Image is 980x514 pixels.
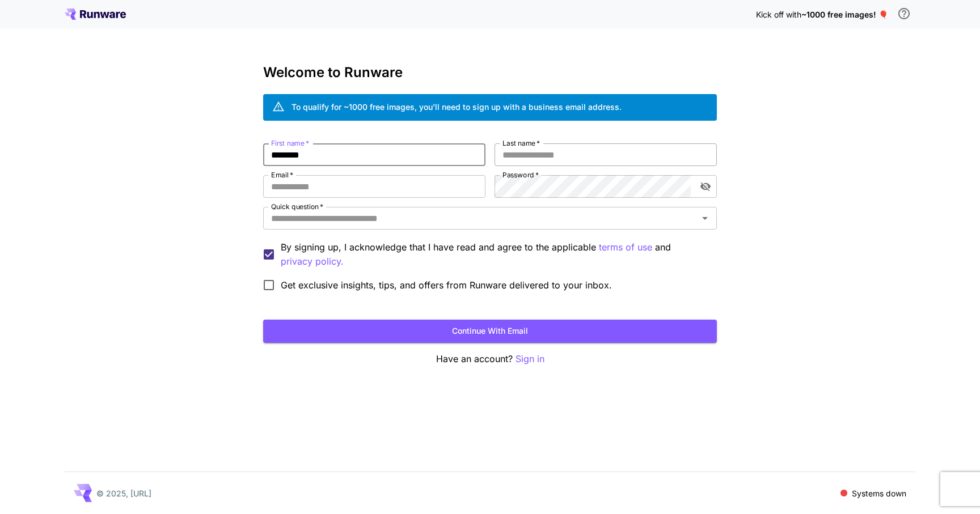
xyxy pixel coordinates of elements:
[263,320,717,343] button: Continue with email
[801,10,888,19] span: ~1000 free images! 🎈
[96,487,151,499] p: © 2025, [URL]
[695,176,716,197] button: toggle password visibility
[281,278,612,292] span: Get exclusive insights, tips, and offers from Runware delivered to your inbox.
[281,254,344,269] button: By signing up, I acknowledge that I have read and agree to the applicable terms of use and
[271,202,323,211] label: Quick question
[271,138,309,148] label: First name
[502,170,539,180] label: Password
[516,352,544,366] button: Sign in
[893,2,915,25] button: In order to qualify for free credit, you need to sign up with a business email address and click ...
[281,240,708,269] p: By signing up, I acknowledge that I have read and agree to the applicable and
[599,240,652,254] p: terms of use
[271,170,293,180] label: Email
[263,352,717,366] p: Have an account?
[502,138,540,148] label: Last name
[263,65,717,80] h3: Welcome to Runware
[697,210,713,226] button: Open
[756,10,801,19] span: Kick off with
[599,240,652,254] button: By signing up, I acknowledge that I have read and agree to the applicable and privacy policy.
[281,254,344,269] p: privacy policy.
[852,487,906,499] p: Systems down
[292,101,622,113] div: To qualify for ~1000 free images, you’ll need to sign up with a business email address.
